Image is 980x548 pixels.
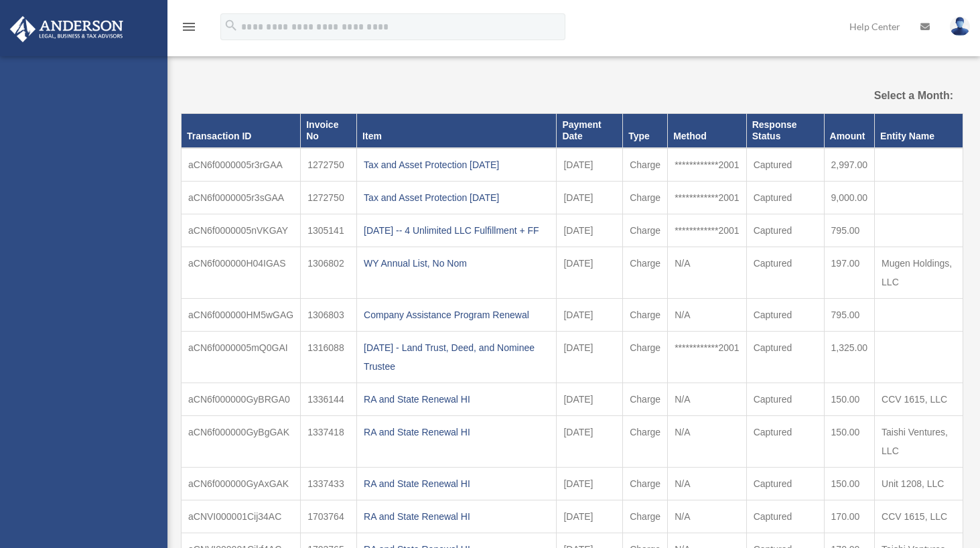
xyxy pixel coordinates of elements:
[301,298,357,331] td: 1306803
[668,467,747,500] td: N/A
[364,221,549,240] div: [DATE] -- 4 Unlimited LLC Fulfillment + FF
[182,247,301,298] td: aCN6f000000H04IGAS
[557,148,623,182] td: [DATE]
[301,148,357,182] td: 1272750
[364,305,549,324] div: Company Assistance Program Renewal
[557,298,623,331] td: [DATE]
[746,415,824,467] td: Captured
[824,148,875,182] td: 2,997.00
[668,114,747,148] th: Method
[357,114,557,148] th: Item
[364,188,549,207] div: Tax and Asset Protection [DATE]
[182,181,301,214] td: aCN6f0000005r3sGAA
[182,114,301,148] th: Transaction ID
[746,247,824,298] td: Captured
[824,383,875,415] td: 150.00
[824,181,875,214] td: 9,000.00
[746,500,824,533] td: Captured
[875,500,963,533] td: CCV 1615, LLC
[224,18,238,33] i: search
[623,500,668,533] td: Charge
[301,214,357,247] td: 1305141
[301,181,357,214] td: 1272750
[623,114,668,148] th: Type
[301,247,357,298] td: 1306802
[182,467,301,500] td: aCN6f000000GyAxGAK
[746,114,824,148] th: Response Status
[301,500,357,533] td: 1703764
[843,86,953,105] label: Select a Month:
[824,298,875,331] td: 795.00
[668,247,747,298] td: N/A
[182,214,301,247] td: aCN6f0000005nVKGAY
[6,16,127,42] img: Anderson Advisors Platinum Portal
[182,331,301,383] td: aCN6f0000005mQ0GAI
[668,500,747,533] td: N/A
[301,415,357,467] td: 1337418
[301,467,357,500] td: 1337433
[746,214,824,247] td: Captured
[364,338,549,376] div: [DATE] - Land Trust, Deed, and Nominee Trustee
[824,467,875,500] td: 150.00
[301,383,357,415] td: 1336144
[557,500,623,533] td: [DATE]
[182,298,301,331] td: aCN6f000000HM5wGAG
[181,19,197,35] i: menu
[557,247,623,298] td: [DATE]
[557,114,623,148] th: Payment Date
[623,247,668,298] td: Charge
[824,331,875,383] td: 1,325.00
[668,298,747,331] td: N/A
[182,415,301,467] td: aCN6f000000GyBgGAK
[182,148,301,182] td: aCN6f0000005r3rGAA
[364,507,549,526] div: RA and State Renewal HI
[875,415,963,467] td: Taishi Ventures, LLC
[181,23,197,35] a: menu
[746,148,824,182] td: Captured
[623,415,668,467] td: Charge
[364,423,549,441] div: RA and State Renewal HI
[623,383,668,415] td: Charge
[875,114,963,148] th: Entity Name
[668,383,747,415] td: N/A
[824,214,875,247] td: 795.00
[746,383,824,415] td: Captured
[875,467,963,500] td: Unit 1208, LLC
[557,415,623,467] td: [DATE]
[824,500,875,533] td: 170.00
[557,467,623,500] td: [DATE]
[824,415,875,467] td: 150.00
[623,467,668,500] td: Charge
[557,383,623,415] td: [DATE]
[182,500,301,533] td: aCNVI000001Cij34AC
[182,383,301,415] td: aCN6f000000GyBRGA0
[824,114,875,148] th: Amount
[875,383,963,415] td: CCV 1615, LLC
[623,148,668,182] td: Charge
[557,181,623,214] td: [DATE]
[557,214,623,247] td: [DATE]
[623,214,668,247] td: Charge
[623,331,668,383] td: Charge
[950,17,970,36] img: User Pic
[364,474,549,493] div: RA and State Renewal HI
[746,467,824,500] td: Captured
[746,298,824,331] td: Captured
[301,114,357,148] th: Invoice No
[364,390,549,409] div: RA and State Renewal HI
[557,331,623,383] td: [DATE]
[875,247,963,298] td: Mugen Holdings, LLC
[824,247,875,298] td: 197.00
[364,254,549,273] div: WY Annual List, No Nom
[623,298,668,331] td: Charge
[623,181,668,214] td: Charge
[301,331,357,383] td: 1316088
[746,181,824,214] td: Captured
[668,415,747,467] td: N/A
[746,331,824,383] td: Captured
[364,155,549,174] div: Tax and Asset Protection [DATE]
